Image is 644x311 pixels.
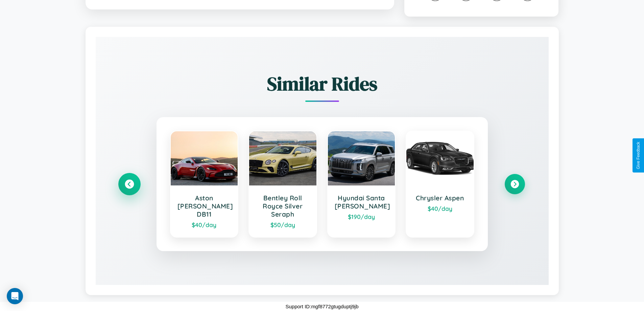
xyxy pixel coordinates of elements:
[256,221,310,228] div: $ 50 /day
[327,131,396,238] a: Hyundai Santa [PERSON_NAME]$190/day
[413,205,467,212] div: $ 40 /day
[7,288,23,304] div: Open Intercom Messenger
[335,194,388,210] h3: Hyundai Santa [PERSON_NAME]
[406,131,474,238] a: Chrysler Aspen$40/day
[286,302,359,311] p: Support ID: mgf8772gtugduptj9jb
[636,142,641,169] div: Give Feedback
[170,131,239,238] a: Aston [PERSON_NAME] DB11$40/day
[177,221,231,228] div: $ 40 /day
[335,213,388,220] div: $ 190 /day
[256,194,310,218] h3: Bentley Roll Royce Silver Seraph
[119,71,525,97] h2: Similar Rides
[248,131,317,238] a: Bentley Roll Royce Silver Seraph$50/day
[177,194,231,218] h3: Aston [PERSON_NAME] DB11
[413,194,467,202] h3: Chrysler Aspen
